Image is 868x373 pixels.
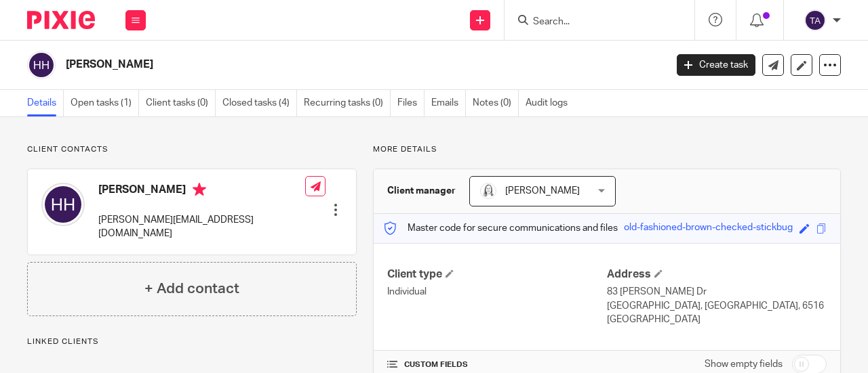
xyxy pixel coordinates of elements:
[532,16,654,28] input: Search
[71,90,139,116] a: Open tasks (1)
[27,336,357,347] p: Linked clients
[804,9,826,31] img: svg%3E
[607,313,827,326] p: [GEOGRAPHIC_DATA]
[304,90,391,116] a: Recurring tasks (0)
[607,299,827,313] p: [GEOGRAPHIC_DATA], [GEOGRAPHIC_DATA], 6516
[387,267,607,282] h4: Client type
[526,90,574,116] a: Audit logs
[624,221,793,236] div: old-fashioned-brown-checked-stickbug
[387,359,607,370] h4: CUSTOM FIELDS
[98,183,305,200] h4: [PERSON_NAME]
[27,51,56,79] img: svg%3E
[397,90,425,116] a: Files
[27,144,357,155] p: Client contacts
[677,54,755,76] a: Create task
[222,90,297,116] a: Closed tasks (4)
[146,90,216,116] a: Client tasks (0)
[384,221,618,235] p: Master code for secure communications and files
[193,183,206,196] i: Primary
[505,186,580,196] span: [PERSON_NAME]
[473,90,519,116] a: Notes (0)
[607,285,827,299] p: 83 [PERSON_NAME] Dr
[27,90,64,116] a: Details
[480,183,496,199] img: Eleanor%20Shakeshaft.jpg
[373,144,841,155] p: More details
[387,285,607,299] p: Individual
[144,278,239,299] h4: + Add contact
[41,183,85,226] img: svg%3E
[387,184,456,198] h3: Client manager
[607,267,827,282] h4: Address
[66,58,538,72] h2: [PERSON_NAME]
[705,357,783,371] label: Show empty fields
[98,213,305,241] p: [PERSON_NAME][EMAIL_ADDRESS][DOMAIN_NAME]
[27,11,95,29] img: Pixie
[431,90,466,116] a: Emails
